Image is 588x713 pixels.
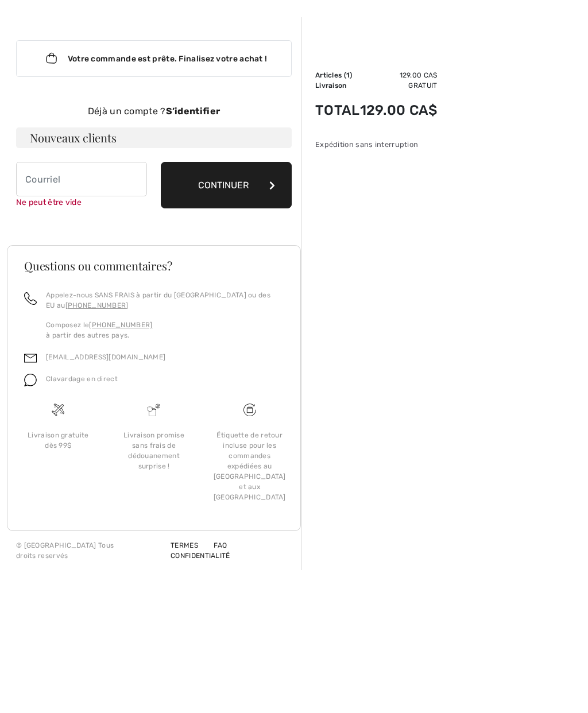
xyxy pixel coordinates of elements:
h3: Questions ou commentaires? [24,260,284,272]
div: Votre commande est prête. Finalisez votre achat ! [16,40,292,77]
span: Clavardage en direct [46,375,118,383]
a: Termes [157,541,198,549]
a: [PHONE_NUMBER] [89,321,152,329]
button: Continuer [161,162,292,208]
a: [EMAIL_ADDRESS][DOMAIN_NAME] [46,353,165,361]
h3: Nouveaux clients [16,127,292,148]
span: 1 [346,71,350,79]
td: Articles ( ) [315,70,360,80]
td: 129.00 CA$ [360,91,438,130]
img: Livraison gratuite dès 99$ [52,404,64,416]
img: Livraison promise sans frais de dédouanement surprise&nbsp;! [148,404,160,416]
a: [PHONE_NUMBER] [65,301,129,309]
a: Confidentialité [157,552,230,560]
td: Livraison [315,80,360,91]
td: 129.00 CA$ [360,70,438,80]
div: Livraison promise sans frais de dédouanement surprise ! [115,430,193,471]
div: Expédition sans interruption [315,139,438,150]
p: Appelez-nous SANS FRAIS à partir du [GEOGRAPHIC_DATA] ou des EU au [46,290,284,311]
input: Courriel [16,162,147,196]
strong: S’identifier [166,106,220,117]
div: Étiquette de retour incluse pour les commandes expédiées au [GEOGRAPHIC_DATA] et aux [GEOGRAPHIC_... [211,430,288,502]
img: call [24,292,37,305]
img: Livraison gratuite dès 99$ [243,404,256,416]
a: FAQ [200,541,227,549]
div: © [GEOGRAPHIC_DATA] Tous droits reservés [16,540,157,561]
td: Total [315,91,360,130]
div: Déjà un compte ? [16,104,292,118]
img: chat [24,374,37,386]
div: Livraison gratuite dès 99$ [20,430,97,451]
div: Ne peut être vide [16,196,147,208]
p: Composez le à partir des autres pays. [46,320,284,340]
img: email [24,352,37,365]
td: Gratuit [360,80,438,91]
